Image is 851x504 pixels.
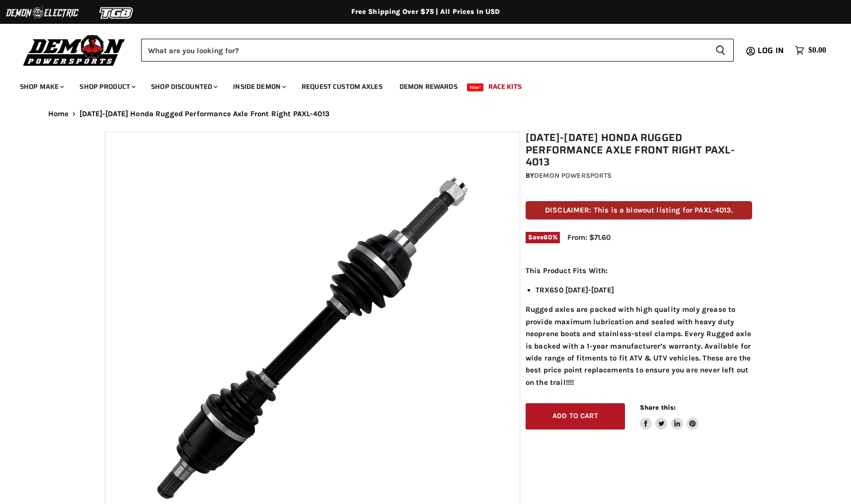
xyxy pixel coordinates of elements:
[28,7,823,16] div: Free Shipping Over $75 | All Prices In USD
[753,46,790,55] a: Log in
[12,72,824,97] ul: Main menu
[808,46,826,55] span: $0.00
[526,403,625,430] button: Add to cart
[758,44,784,57] span: Log in
[79,110,329,118] span: [DATE]-[DATE] Honda Rugged Performance Axle Front Right PAXL-4013
[640,404,676,411] span: Share this:
[526,265,752,388] div: Rugged axles are packed with high quality moly grease to provide maximum lubrication and sealed w...
[526,265,752,277] p: This Product Fits With:
[640,403,699,430] aside: Share this:
[526,232,560,243] span: Save %
[48,110,69,118] a: Home
[526,201,752,219] p: DISCLAIMER: This is a blowout listing for PAXL-4013.
[526,170,752,181] div: by
[526,132,752,168] h1: [DATE]-[DATE] Honda Rugged Performance Axle Front Right PAXL-4013
[481,76,529,97] a: Race Kits
[552,412,598,420] span: Add to cart
[141,39,707,62] input: Search
[543,233,552,241] span: 60
[534,171,612,180] a: Demon Powersports
[790,43,831,58] a: $0.00
[226,76,292,97] a: Inside Demon
[141,39,734,62] form: Product
[294,76,390,97] a: Request Custom Axles
[79,3,154,22] img: TGB Logo 2
[28,110,823,118] nav: Breadcrumbs
[707,39,734,62] button: Search
[20,32,129,68] img: Demon Powersports
[467,83,484,91] span: New!
[12,76,70,97] a: Shop Make
[536,284,752,296] li: TRX650 [DATE]-[DATE]
[567,233,611,242] span: From: $71.60
[144,76,224,97] a: Shop Discounted
[392,76,465,97] a: Demon Rewards
[72,76,142,97] a: Shop Product
[5,3,79,22] img: Demon Electric Logo 2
